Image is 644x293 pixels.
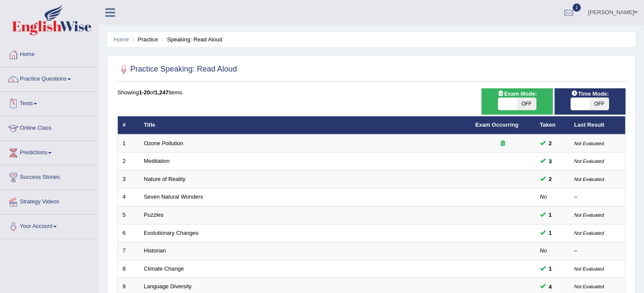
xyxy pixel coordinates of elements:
[118,224,139,242] td: 6
[144,247,166,254] a: Historian
[117,88,626,97] div: Showing of items.
[0,165,98,187] a: Success Stories
[567,89,612,98] span: Time Mode:
[574,284,604,289] small: Not Evaluated
[546,228,555,237] span: You can still take this question
[0,43,98,64] a: Home
[481,88,552,115] div: Show exams occurring in exams
[0,215,98,236] a: Your Account
[574,231,604,236] small: Not Evaluated
[159,35,222,44] li: Speaking: Read Aloud
[475,140,531,148] div: Exam occurring question
[0,141,98,162] a: Predictions
[118,153,139,171] td: 2
[574,141,604,146] small: Not Evaluated
[574,193,621,201] div: –
[144,193,203,200] a: Seven Natural Wonders
[0,116,98,138] a: Online Class
[144,140,184,146] a: Ozone Pollution
[570,116,626,134] th: Last Result
[0,67,98,89] a: Practice Questions
[118,134,139,153] td: 1
[574,177,604,182] small: Not Evaluated
[118,116,139,134] th: #
[144,283,192,290] a: Language Diversity
[118,260,139,278] td: 8
[144,158,170,164] a: Meditation
[144,265,184,272] a: Climate Change
[535,116,570,134] th: Taken
[517,98,536,110] span: OFF
[114,36,129,43] a: Home
[0,190,98,212] a: Strategy Videos
[546,157,555,166] span: You can still take this question
[0,92,98,113] a: Tests
[117,63,237,76] h2: Practice Speaking: Read Aloud
[475,122,518,128] a: Exam Occurring
[546,210,555,219] span: You can still take this question
[144,230,199,236] a: Evolutionary Changes
[546,282,555,291] span: You can still take this question
[118,206,139,224] td: 5
[574,266,604,271] small: Not Evaluated
[155,89,169,96] b: 1,247
[118,170,139,188] td: 3
[540,193,547,200] em: No
[144,212,164,218] a: Puzzles
[546,175,555,184] span: You can still take this question
[574,212,604,218] small: Not Evaluated
[118,242,139,260] td: 7
[540,247,547,254] em: No
[130,35,158,44] li: Practice
[590,98,609,110] span: OFF
[494,89,540,98] span: Exam Mode:
[546,139,555,148] span: You can still take this question
[139,116,471,134] th: Title
[139,89,150,96] b: 1-20
[546,264,555,273] span: You can still take this question
[144,176,186,182] a: Nature of Reality
[118,188,139,206] td: 4
[574,247,621,255] div: –
[573,3,581,12] span: 1
[574,159,604,164] small: Not Evaluated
